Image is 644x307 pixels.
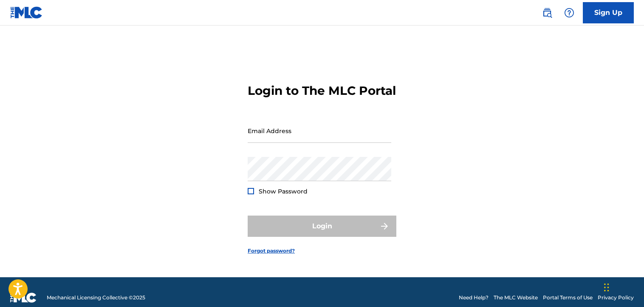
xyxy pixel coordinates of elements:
img: logo [10,293,37,303]
a: The MLC Website [494,294,538,301]
a: Public Search [539,4,556,21]
span: Mechanical Licensing Collective © 2025 [47,294,145,301]
img: search [542,8,552,18]
h3: Login to The MLC Portal [248,83,396,98]
img: MLC Logo [10,6,43,19]
span: Show Password [259,188,308,195]
a: Portal Terms of Use [543,294,593,301]
a: Sign Up [583,2,634,23]
iframe: Chat Widget [602,266,644,307]
div: Help [561,4,578,21]
a: Need Help? [459,294,489,301]
a: Forgot password? [248,247,295,255]
div: Drag [604,275,609,300]
a: Privacy Policy [598,294,634,301]
img: help [564,8,574,18]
